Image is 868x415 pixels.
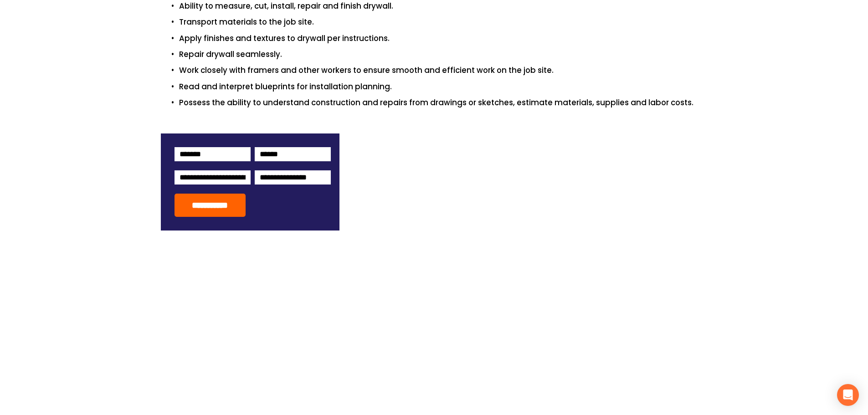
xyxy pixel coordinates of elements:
[179,16,708,28] p: Transport materials to the job site.
[179,32,708,45] p: Apply finishes and textures to drywall per instructions.
[179,64,708,77] p: Work closely with framers and other workers to ensure smooth and efficient work on the job site.
[179,81,708,93] p: Read and interpret blueprints for installation planning.
[837,384,859,406] div: Open Intercom Messenger
[179,97,708,109] p: Possess the ability to understand construction and repairs from drawings or sketches, estimate ma...
[179,48,708,61] p: Repair drywall seamlessly.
